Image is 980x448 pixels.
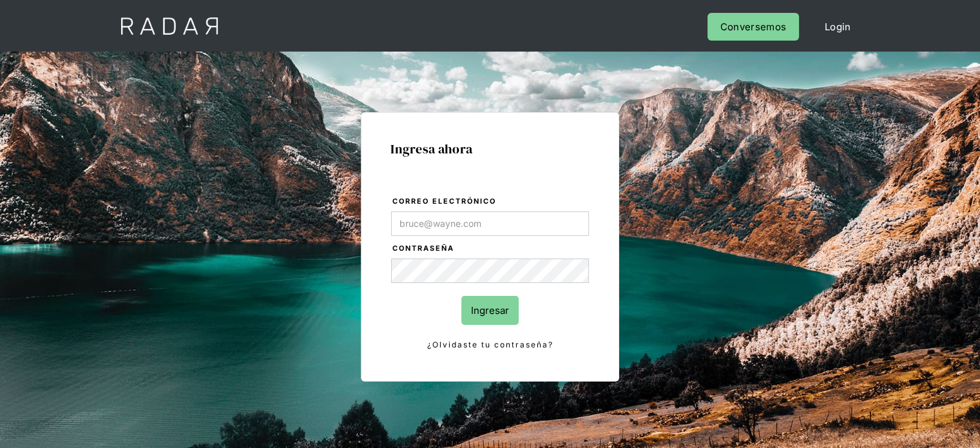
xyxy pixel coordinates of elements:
h1: Ingresa ahora [390,142,590,156]
input: bruce@wayne.com [391,211,589,236]
a: Login [812,13,864,41]
label: Contraseña [392,242,589,255]
form: Login Form [390,195,590,352]
a: ¿Olvidaste tu contraseña? [391,338,589,352]
input: Ingresar [461,296,519,325]
label: Correo electrónico [392,195,589,208]
a: Conversemos [707,13,799,41]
